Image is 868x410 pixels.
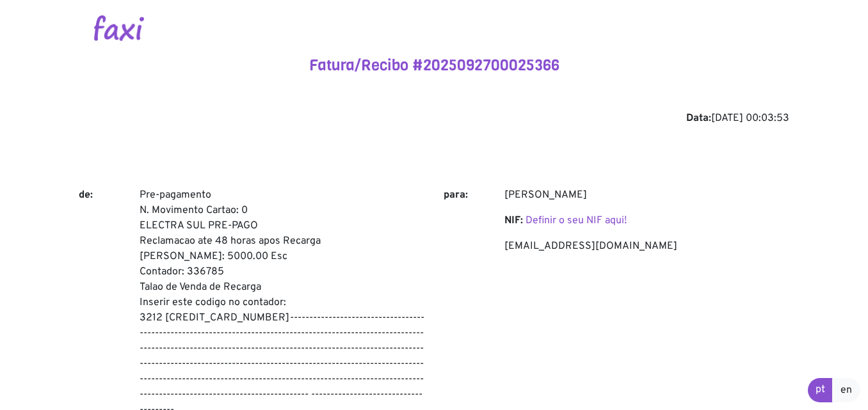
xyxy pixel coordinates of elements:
[79,56,789,75] h4: Fatura/Recibo #2025092700025366
[79,189,93,201] b: de:
[444,189,468,201] b: para:
[504,187,789,203] p: [PERSON_NAME]
[808,378,833,402] a: pt
[832,378,860,402] a: en
[79,111,789,126] div: [DATE] 00:03:53
[526,214,627,227] a: Definir o seu NIF aqui!
[504,239,789,254] p: [EMAIL_ADDRESS][DOMAIN_NAME]
[504,214,523,227] b: NIF:
[686,112,711,125] b: Data:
